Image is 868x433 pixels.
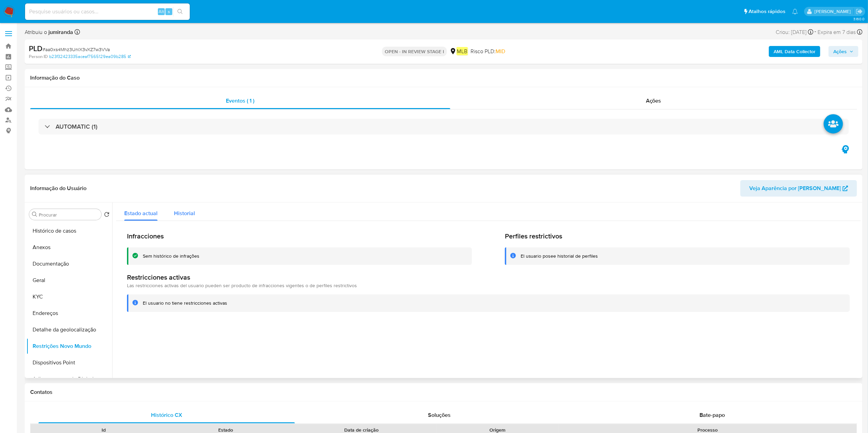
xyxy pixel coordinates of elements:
[833,46,847,57] span: Ações
[30,389,857,396] h1: Contatos
[471,48,505,55] span: Risco PLD:
[26,256,112,272] button: Documentação
[30,185,86,192] h1: Informação do Usuário
[25,28,73,36] span: Atribuiu o
[39,212,99,218] input: Procurar
[226,97,254,105] span: Eventos ( 1 )
[646,97,661,105] span: Ações
[496,47,505,55] span: MID
[29,54,48,60] b: Person ID
[26,305,112,321] button: Endereços
[829,46,858,57] button: Ações
[47,28,73,36] b: jumiranda
[456,47,468,55] em: MLB
[26,371,112,387] button: Adiantamentos de Dinheiro
[43,46,110,53] span: # aa0xs4Mhz3UnlX3vXZ7w3VVa
[159,8,164,15] span: Alt
[428,411,451,419] span: Soluções
[26,321,112,338] button: Detalhe da geolocalização
[740,180,857,197] button: Veja Aparência por [PERSON_NAME]
[26,223,112,239] button: Histórico de casos
[776,27,813,37] div: Criou: [DATE]
[26,272,112,289] button: Geral
[151,411,182,419] span: Histórico CX
[26,354,112,371] button: Dispositivos Point
[699,411,725,419] span: Bate-papo
[792,9,798,14] a: Notificações
[29,43,43,54] b: PLD
[56,123,97,130] h3: AUTOMATIC (1)
[814,8,853,15] p: juliane.miranda@mercadolivre.com
[382,47,447,56] p: OPEN - IN REVIEW STAGE I
[749,8,785,15] span: Atalhos rápidos
[749,180,841,197] span: Veja Aparência por [PERSON_NAME]
[26,289,112,305] button: KYC
[38,119,849,134] div: AUTOMATIC (1)
[49,54,131,60] a: b23f32423335aceaf7565129ea09b285
[32,212,37,217] button: Procurar
[26,239,112,256] button: Anexos
[818,28,856,36] span: Expira em 7 dias
[25,7,190,16] input: Pesquise usuários ou casos...
[774,46,815,57] b: AML Data Collector
[173,7,187,16] button: search-icon
[815,27,817,37] span: -
[26,338,112,354] button: Restrições Novo Mundo
[769,46,820,57] button: AML Data Collector
[30,74,857,81] h1: Informação do Caso
[856,8,863,15] a: Sair
[168,8,170,15] span: s
[104,212,109,219] button: Retornar ao pedido padrão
